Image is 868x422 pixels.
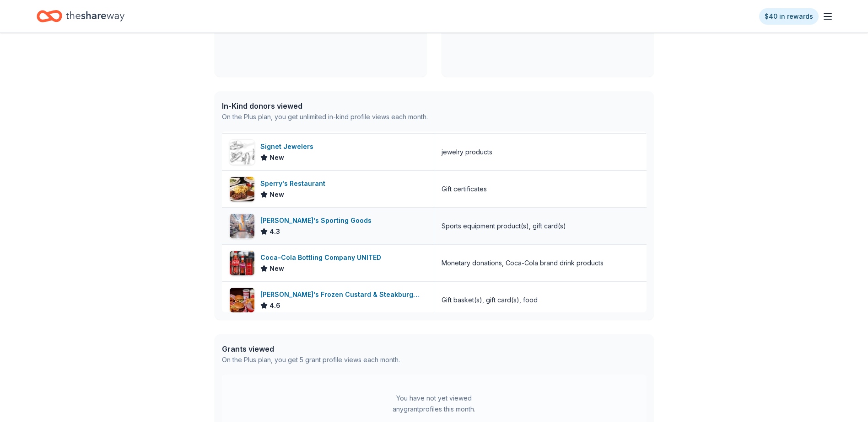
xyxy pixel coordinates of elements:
div: You have not yet viewed any grant profiles this month. [377,393,491,415]
div: [PERSON_NAME]'s Sporting Goods [260,215,375,226]
div: [PERSON_NAME]'s Frozen Custard & Steakburgers [260,289,426,300]
span: New [270,152,284,163]
img: Image for Freddy's Frozen Custard & Steakburgers [230,288,254,312]
div: jewelry products [442,147,492,158]
div: Gift certificates [442,184,487,195]
div: In-Kind donors viewed [222,100,428,111]
div: On the Plus plan, you get 5 grant profile views each month. [222,354,400,365]
div: Grants viewed [222,343,400,354]
div: Signet Jewelers [260,141,317,152]
span: New [270,189,284,200]
span: 4.3 [270,226,280,237]
span: 4.6 [270,300,280,311]
span: New [270,263,284,274]
div: Sports equipment product(s), gift card(s) [442,221,566,232]
a: $40 in rewards [759,8,819,25]
div: Coca-Cola Bottling Company UNITED [260,252,385,263]
a: Home [37,5,124,27]
img: Image for Dick's Sporting Goods [230,214,254,238]
img: Image for Sperry's Restaurant [230,177,254,201]
div: Gift basket(s), gift card(s), food [442,295,538,306]
div: Sperry's Restaurant [260,178,329,189]
img: Image for Coca-Cola Bottling Company UNITED [230,251,254,275]
div: On the Plus plan, you get unlimited in-kind profile views each month. [222,111,428,122]
img: Image for Signet Jewelers [230,140,254,164]
div: Monetary donations, Coca-Cola brand drink products [442,258,604,269]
